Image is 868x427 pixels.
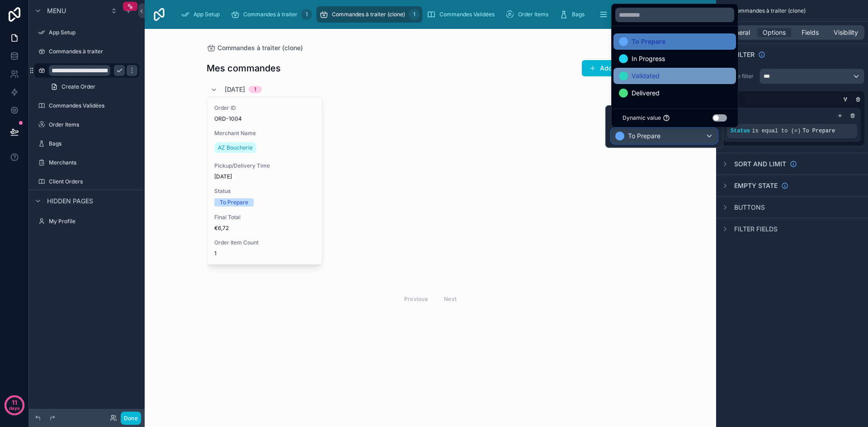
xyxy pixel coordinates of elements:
img: App logo [152,7,166,22]
button: Add New Order [582,60,655,76]
span: General [727,28,750,37]
span: Final Total [214,214,315,221]
span: Buttons [734,203,765,212]
span: Filter fields [734,225,778,234]
span: Visibility [834,28,858,37]
span: Filter [734,50,755,59]
div: To Prepare [220,198,248,206]
div: 1 [254,86,256,93]
a: Commandes Validées [34,99,139,113]
span: Create Order [61,83,95,90]
span: Status [214,188,315,195]
h1: Mes commandes [207,62,281,75]
p: 11 [12,398,17,407]
span: To Prepare [632,36,665,47]
span: Hidden pages [47,197,93,206]
a: Client Orders [34,174,139,189]
span: 1 [214,250,315,257]
p: days [9,402,20,414]
label: App Setup [49,29,137,36]
span: Merchant Name [214,130,315,137]
a: Order IDORD-1004Merchant NameAZ BoucheriePickup/Delivery Time[DATE]StatusTo PrepareFinal Total€6,... [207,97,322,265]
a: AZ Boucherie [214,142,256,153]
label: Order Items [49,121,137,128]
span: [DATE] [214,173,315,180]
span: Dynamic value [623,114,661,122]
a: App Setup [178,6,226,23]
span: Order Item Count [214,239,315,246]
a: Order Items [503,6,555,23]
div: 1 [409,9,420,20]
a: Create Order [45,80,139,94]
span: Sort And Limit [734,160,786,169]
span: Order ID [214,104,315,112]
div: 1 [301,9,312,20]
label: Bags [49,140,137,147]
a: Bags [557,6,591,23]
a: Bags [34,136,139,151]
span: Options [763,28,786,37]
span: Fields [802,28,819,37]
label: My Profile [49,218,137,225]
span: Bags [572,11,585,18]
label: Merchants [49,159,137,166]
a: App Setup [34,25,139,40]
span: Menu [47,6,66,15]
a: Order Items [34,117,139,132]
span: Delivered [632,88,660,99]
span: App Setup [193,11,220,18]
span: Order Items [518,11,548,18]
span: Commandes à traiter (clone) [732,7,806,14]
a: Commandes à traiter (clone)1 [316,6,422,23]
a: Commandes Validées [424,6,501,23]
span: Commandes à traiter [243,11,297,18]
span: Pickup/Delivery Time [214,162,315,169]
a: Commandes à traiter (clone) [207,43,303,52]
span: [DATE] [225,85,245,94]
label: Commandes Validées [49,102,137,109]
a: Commandes à traiter1 [228,6,315,23]
span: Commandes Validées [439,11,495,18]
span: €6,72 [214,225,315,232]
span: In Progress [632,53,665,64]
span: Empty state [734,181,778,190]
a: Commandes à traiter [34,44,139,59]
span: Commandes à traiter (clone) [332,11,405,18]
div: scrollable content [174,5,680,24]
label: Client Orders [49,178,137,185]
label: Commandes à traiter [49,48,137,55]
span: Commandes à traiter (clone) [217,43,303,52]
span: Validated [632,70,660,81]
span: To Prepare [802,128,835,134]
span: AZ Boucherie [218,144,253,151]
a: My Profile [34,214,139,229]
button: Done [121,412,141,425]
a: Merchants [34,155,139,170]
span: is equal to (=) [752,128,801,134]
span: Status [731,128,750,134]
span: ORD-1004 [214,115,315,122]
